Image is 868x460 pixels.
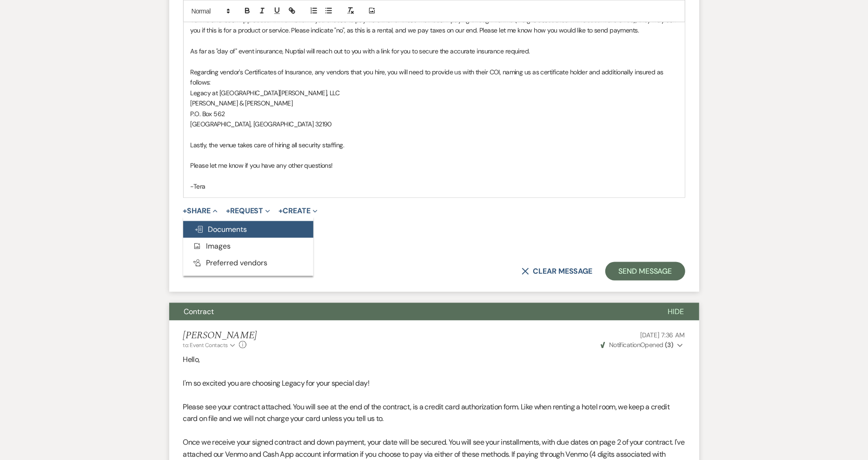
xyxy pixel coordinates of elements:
p: [GEOGRAPHIC_DATA], [GEOGRAPHIC_DATA] 32190 [191,119,678,129]
p: [PERSON_NAME] & [PERSON_NAME] [191,98,678,108]
p: Hello, [183,354,685,366]
p: Please let me know if you have any other questions! [191,160,678,171]
span: Images [192,241,231,251]
button: Create [278,207,317,215]
button: Contract [169,303,653,321]
button: Hide [653,303,699,321]
span: Hide [668,307,684,316]
button: Images [183,238,313,255]
span: + [278,207,283,215]
p: Please see your contract attached. You will see at the end of the contract, is a credit card auth... [183,401,685,425]
button: Documents [183,221,313,238]
p: Regarding vendor's Certificates of Insurance, any vendors that you hire, you will need to provide... [191,67,678,88]
strong: ( 3 ) [665,341,673,349]
span: + [183,207,187,215]
button: Preferred vendors [183,255,313,271]
span: Documents [194,224,247,234]
h5: [PERSON_NAME] [183,330,257,342]
button: Request [226,207,270,215]
p: P.O. Box 562 [191,109,678,119]
button: Share [183,207,218,215]
p: -Tera [191,181,678,191]
p: As far as "day of" event insurance, Nuptial will reach out to you with a link for you to secure t... [191,46,678,56]
p: Legacy at [GEOGRAPHIC_DATA][PERSON_NAME], LLC [191,88,678,98]
button: NotificationOpened (3) [599,340,685,350]
button: Clear message [522,268,592,275]
span: Opened [601,341,674,349]
span: + [226,207,230,215]
button: Send Message [605,262,685,281]
span: to: Event Contacts [183,342,228,349]
span: Notification [609,341,640,349]
span: Contract [184,307,214,316]
p: Lastly, the venue takes care of hiring all security staffing. [191,140,678,150]
p: I'm so excited you are choosing Legacy for your special day! [183,377,685,389]
button: to: Event Contacts [183,341,237,349]
span: [DATE] 7:36 AM [640,331,685,339]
